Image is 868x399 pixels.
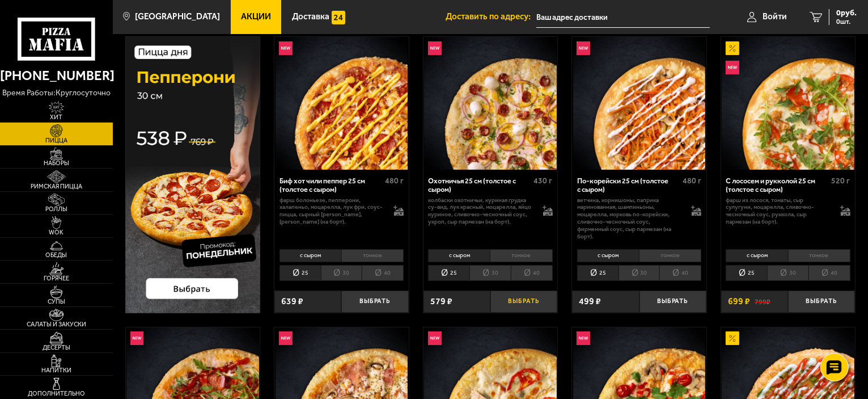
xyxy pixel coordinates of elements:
span: Доставка [292,12,329,21]
span: 0 руб. [836,9,857,17]
span: 699 ₽ [728,297,750,306]
button: Выбрать [640,291,706,313]
img: 15daf4d41897b9f0e9f617042186c801.svg [332,11,345,24]
span: 639 ₽ [281,297,303,306]
img: Новинка [279,331,293,345]
li: с сыром [428,249,490,262]
input: Ваш адрес доставки [536,7,710,28]
span: 480 г [385,176,404,186]
button: Выбрать [341,291,408,313]
s: 799 ₽ [755,297,770,306]
div: Охотничья 25 см (толстое с сыром) [428,177,531,194]
a: НовинкаБиф хот чили пеппер 25 см (толстое с сыром) [274,37,409,170]
p: ветчина, корнишоны, паприка маринованная, шампиньоны, моцарелла, морковь по-корейски, сливочно-че... [577,197,682,241]
span: Доставить по адресу: [446,12,536,21]
span: 430 г [534,176,553,186]
img: Новинка [279,41,293,55]
img: Биф хот чили пеппер 25 см (толстое с сыром) [276,37,408,170]
li: 25 [726,265,767,281]
img: Новинка [577,41,590,55]
div: По-корейски 25 см (толстое с сыром) [577,177,680,194]
img: Новинка [428,331,442,345]
li: тонкое [639,249,701,262]
img: Охотничья 25 см (толстое с сыром) [424,37,557,170]
li: с сыром [726,249,787,262]
span: [GEOGRAPHIC_DATA] [135,12,220,21]
a: НовинкаОхотничья 25 см (толстое с сыром) [424,37,558,170]
li: с сыром [280,249,341,262]
img: Новинка [726,61,739,74]
li: 30 [321,265,362,281]
li: 25 [577,265,619,281]
span: 0 шт. [836,18,857,25]
div: Биф хот чили пеппер 25 см (толстое с сыром) [280,177,382,194]
li: 25 [428,265,469,281]
img: Новинка [130,331,144,345]
li: 40 [362,265,404,281]
li: 30 [767,265,808,281]
img: Акционный [726,331,739,345]
span: 579 ₽ [430,297,452,306]
li: 40 [511,265,553,281]
span: 499 ₽ [579,297,601,306]
button: Выбрать [490,291,557,313]
li: 40 [659,265,701,281]
li: тонкое [490,249,552,262]
span: 520 г [832,176,850,186]
li: 40 [808,265,850,281]
div: С лососем и рукколой 25 см (толстое с сыром) [726,177,828,194]
li: 30 [619,265,660,281]
img: Новинка [428,41,442,55]
img: Новинка [577,331,590,345]
li: 30 [469,265,511,281]
p: фарш болоньезе, пепперони, халапеньо, моцарелла, лук фри, соус-пицца, сырный [PERSON_NAME], [PERS... [280,197,384,226]
p: фарш из лосося, томаты, сыр сулугуни, моцарелла, сливочно-чесночный соус, руккола, сыр пармезан (... [726,197,831,226]
button: Выбрать [788,291,855,313]
img: С лососем и рукколой 25 см (толстое с сыром) [722,37,854,170]
li: с сыром [577,249,639,262]
p: колбаски охотничьи, куриная грудка су-вид, лук красный, моцарелла, яйцо куриное, сливочно-чесночн... [428,197,533,226]
li: 25 [280,265,321,281]
span: Акции [241,12,271,21]
span: 480 г [683,176,701,186]
li: тонкое [341,249,404,262]
img: По-корейски 25 см (толстое с сыром) [573,37,706,170]
li: тонкое [788,249,850,262]
a: НовинкаПо-корейски 25 см (толстое с сыром) [572,37,706,170]
span: Войти [763,12,787,21]
img: Акционный [726,41,739,55]
a: АкционныйНовинкаС лососем и рукколой 25 см (толстое с сыром) [721,37,856,170]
